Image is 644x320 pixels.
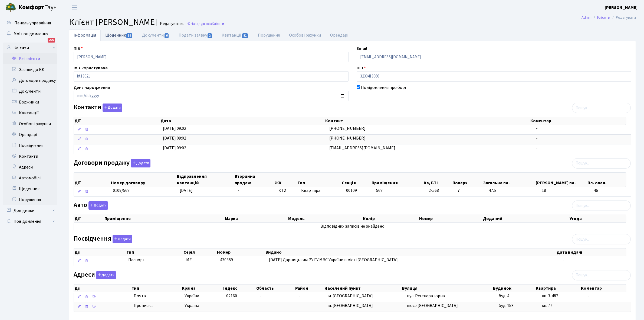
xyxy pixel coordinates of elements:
[587,173,626,187] th: Пл. опал.
[74,271,116,279] label: Адреси
[163,145,186,151] span: [DATE] 09:02
[3,53,57,64] a: Всі клієнти
[499,303,514,309] span: буд. 158
[185,303,222,309] span: Україна
[3,64,57,75] a: Заявки до КК
[329,145,395,151] span: [EMAIL_ADDRESS][DOMAIN_NAME]
[297,173,341,187] th: Тип
[74,223,631,230] td: Відповідних записів не знайдено
[536,145,538,151] span: -
[163,125,186,131] span: [DATE] 09:02
[165,33,169,38] span: 6
[69,16,157,28] span: Клієнт [PERSON_NAME]
[226,293,237,299] span: 02160
[126,33,132,38] span: 39
[216,248,265,256] th: Номер
[346,188,357,193] span: 00109
[163,135,186,141] span: [DATE] 09:02
[68,3,81,12] button: Переключити навігацію
[74,84,110,91] label: День народження
[185,293,222,299] span: Україна
[134,303,153,309] span: Прописка
[573,12,644,23] nav: breadcrumb
[3,140,57,151] a: Посвідчення
[542,293,558,299] span: кв. 3-487
[587,303,589,309] span: -
[176,173,234,187] th: Відправлення квитанцій
[224,215,287,222] th: Марка
[113,188,130,193] span: 0109/568
[260,303,261,309] span: -
[269,257,398,263] span: [DATE] Дарницьким РУ ГУ МВС України в місті [GEOGRAPHIC_DATA]
[95,270,116,279] a: Додати
[74,285,131,292] th: Дії
[159,21,184,26] small: Редагувати .
[96,271,116,279] button: Адреси
[226,303,228,309] span: -
[3,162,57,173] a: Адреси
[482,215,569,222] th: Доданий
[499,293,509,299] span: буд. 4
[265,248,556,256] th: Видано
[594,188,629,194] span: 46
[326,30,353,41] a: Орендарі
[74,159,150,167] label: Договори продажу
[402,285,492,292] th: Вулиця
[274,173,297,187] th: ЖК
[610,15,636,21] li: Редагувати
[580,285,626,292] th: Коментар
[3,18,57,28] a: Панель управління
[572,103,631,113] input: Пошук...
[542,188,590,194] span: 18
[341,173,371,187] th: Секція
[324,285,402,292] th: Населений пункт
[542,303,552,309] span: кв. 77
[88,201,108,210] button: Авто
[299,303,300,309] span: -
[134,293,146,299] span: Почта
[371,173,423,187] th: Приміщення
[489,188,537,194] span: 47.5
[5,2,16,13] img: logo.png
[3,194,57,205] a: Порушення
[357,45,367,52] label: Email
[74,201,108,210] label: Авто
[530,117,626,125] th: Коментар
[238,188,239,193] span: -
[299,293,300,299] span: -
[295,285,324,292] th: Район
[3,75,57,86] a: Договори продажу
[572,201,631,211] input: Пошук...
[328,293,373,299] span: м. [GEOGRAPHIC_DATA]
[556,248,626,256] th: Дата видачі
[160,117,325,125] th: Дата
[3,151,57,162] a: Контакти
[180,188,193,193] span: [DATE]
[217,30,253,41] a: Квитанції
[101,30,137,41] a: Щоденник
[407,293,445,299] span: вул. Регенераторна
[3,118,57,129] a: Особові рахунки
[458,188,484,194] span: 7
[605,5,638,11] b: [PERSON_NAME]
[260,293,261,299] span: -
[278,188,297,194] span: КТ2
[3,97,57,108] a: Боржники
[208,33,212,38] span: 2
[220,257,233,263] span: 430389
[183,248,216,256] th: Серія
[3,183,57,194] a: Щоденник
[536,135,538,141] span: -
[535,173,587,187] th: [PERSON_NAME] пл.
[256,285,294,292] th: Область
[126,248,183,256] th: Тип
[74,45,83,52] label: ПІБ
[74,235,132,243] label: Посвідчення
[186,257,192,263] span: МЕ
[329,135,366,141] span: [PHONE_NUMBER]
[174,30,217,41] a: Подати заявку
[581,15,592,20] a: Admin
[376,188,383,193] span: 568
[212,21,224,26] span: Клієнти
[74,215,104,222] th: Дії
